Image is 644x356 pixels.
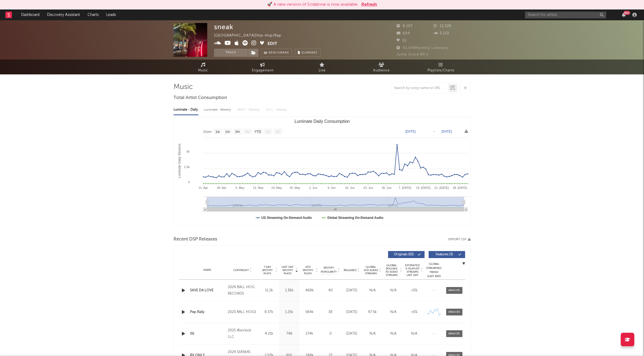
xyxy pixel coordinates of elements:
[384,264,399,277] span: Global Rolling 7D Audio Streams
[190,331,225,337] a: X6
[260,309,278,315] div: 8.37k
[254,130,261,134] text: YTD
[623,11,630,15] div: 99 +
[405,288,423,293] div: <5%
[245,130,250,134] text: 6m
[327,186,335,189] text: 9. Jun
[429,251,465,258] button: Features(3)
[174,117,471,225] svg: Luminate Daily Consumption
[225,130,230,134] text: 1m
[190,309,225,315] a: Pep Rally
[396,39,406,42] span: 15
[186,150,190,153] text: 5k
[344,269,356,272] span: Released
[428,67,454,74] span: Playlists/Charts
[281,265,295,275] span: Last Day Spotify Plays
[373,67,390,74] span: Audience
[281,309,298,315] div: 1.25k
[433,32,449,35] span: 3,132
[235,130,240,134] text: 3m
[343,331,361,337] div: [DATE]
[260,288,278,293] div: 11.2k
[188,180,189,184] text: 0
[405,331,423,337] div: N/A
[203,130,212,134] text: Zoom
[43,9,84,20] a: Discovery Assistant
[266,130,269,134] text: 1y
[363,288,382,293] div: N/A
[433,24,452,28] span: 12,328
[228,309,257,315] div: 2023 BALL HOGS
[178,144,181,178] text: Luminate Daily Streams
[228,327,257,340] div: 2025 Warrlock LLC
[190,288,225,293] a: SAVE DA LOVE
[396,24,413,28] span: 8,197
[384,288,402,293] div: N/A
[204,105,232,114] div: Luminate - Weekly
[352,60,411,74] a: Audience
[453,186,467,189] text: 28. [DATE]
[432,253,457,256] span: Features ( 3 )
[214,49,248,57] button: Track
[214,32,288,39] div: [GEOGRAPHIC_DATA] | Hip-Hop/Rap
[432,130,436,133] text: →
[442,130,452,133] text: [DATE]
[398,186,411,189] text: 7. [DATE]
[281,288,298,293] div: 1.36k
[411,60,471,74] a: Playlists/Charts
[198,67,208,74] span: Music
[184,165,190,169] text: 2.5k
[396,53,428,56] span: Jump Score: 80.5
[405,264,420,277] span: Estimated % Playlist Streams Last Day
[301,331,318,337] div: 174k
[252,67,273,74] span: Engagement
[261,216,312,220] text: US Streaming On-Demand Audio
[217,186,226,189] text: 28. Apr
[17,9,43,20] a: Dashboard
[260,331,278,337] div: 4.21k
[622,13,626,17] button: 99+
[434,186,449,189] text: 21. [DATE]
[382,186,391,189] text: 30. Jun
[233,269,249,272] span: Copyright
[271,186,282,189] text: 19. May
[260,265,275,275] span: 7 Day Spotify Plays
[392,253,416,256] span: Originals ( 65 )
[173,236,217,243] span: Recent DSP Releases
[269,50,289,56] span: Benchmark
[302,51,318,54] span: Summary
[261,49,292,57] a: Benchmark
[384,309,402,315] div: N/A
[295,49,321,57] button: Summary
[416,186,430,189] text: 14. [DATE]
[253,186,263,189] text: 12. May
[396,32,410,35] span: 604
[281,331,298,337] div: 746
[289,186,300,189] text: 26. May
[301,288,318,293] div: 468k
[343,288,361,293] div: [DATE]
[363,331,382,337] div: N/A
[198,186,208,189] text: 21. Apr
[301,265,315,275] span: ATD Spotify Plays
[361,1,377,8] button: Refresh
[215,130,220,134] text: 1w
[396,46,448,50] span: 42,149 Monthly Listeners
[214,23,233,31] div: sneak
[102,9,120,20] a: Leads
[319,67,326,74] span: Live
[363,309,382,315] div: 97.5k
[173,95,227,101] span: Total Artist Consumption
[321,266,337,274] span: Spotify Popularity
[276,130,279,134] text: All
[327,216,383,220] text: Global Streaming On-Demand Audio
[235,186,245,189] text: 5. May
[391,86,448,90] input: Search by song name or URL
[448,238,471,241] button: Export CSV
[190,268,225,272] div: Name
[228,284,257,297] div: 2024 BALL HOG RECORDS
[321,288,340,293] div: 40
